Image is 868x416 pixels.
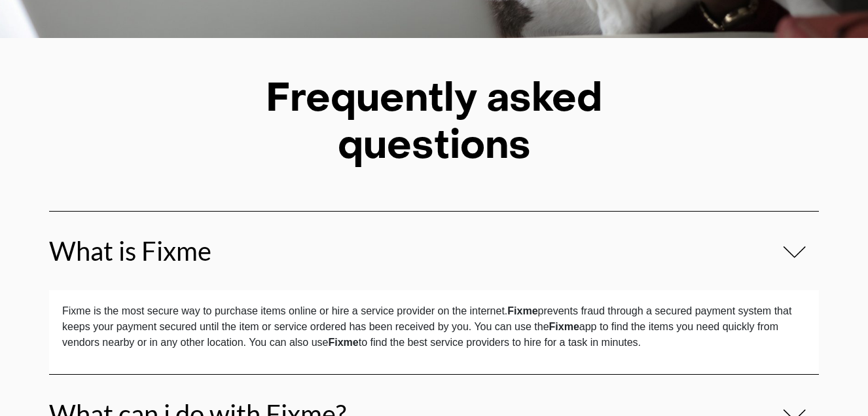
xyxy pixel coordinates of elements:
[49,77,819,172] h2: Frequently asked questions
[507,305,537,316] b: Fixme
[783,244,806,259] img: down-arrow.png
[329,337,359,348] b: Fixme
[49,235,211,267] a: What is Fixme
[62,303,806,350] p: Fixme is the most secure way to purchase items online or hire a service provider on the internet....
[549,321,579,332] b: Fixme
